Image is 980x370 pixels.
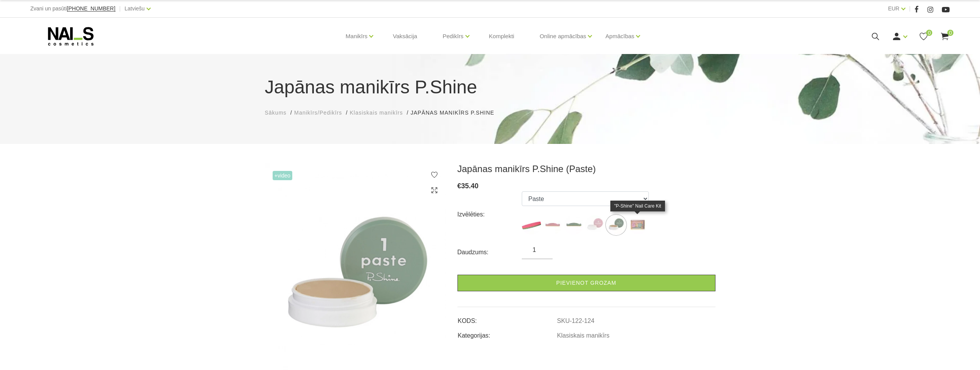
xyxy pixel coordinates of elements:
span: 35.40 [461,182,479,190]
td: KODS: [457,311,557,326]
span: Sākums [265,110,287,116]
a: Klasiskais manikīrs [557,332,610,339]
a: Klasiskais manikīrs [350,109,403,117]
td: Kategorijas: [457,326,557,340]
a: EUR [888,4,900,13]
a: Manikīrs/Pedikīrs [294,109,342,117]
span: Manikīrs/Pedikīrs [294,110,342,116]
div: Daudzums: [457,246,522,258]
a: Pedikīrs [442,21,463,52]
span: 0 [926,30,932,36]
a: SKU-122-124 [557,318,595,324]
img: ... [543,215,562,235]
span: € [457,182,461,190]
span: | [119,4,121,14]
a: 0 [940,32,950,41]
a: 0 [919,32,928,41]
a: Online apmācības [539,21,586,52]
h1: Japānas manikīrs P.Shine [265,73,715,101]
img: ... [522,215,541,235]
a: Pievienot grozam [457,275,715,291]
div: Zvani un pasūti [30,4,116,14]
div: Izvēlēties: [457,208,522,221]
h3: Japānas manikīrs P.Shine (Paste) [457,163,715,175]
li: Japānas manikīrs P.Shine [410,109,502,117]
a: Apmācības [605,21,634,52]
a: Sākums [265,109,287,117]
span: 0 [947,30,953,36]
a: [PHONE_NUMBER] [67,6,116,12]
a: Vaksācija [387,18,423,55]
span: +Video [273,171,293,180]
img: ... [564,215,583,235]
span: | [909,4,911,14]
a: Latviešu [125,4,145,13]
span: Klasiskais manikīrs [350,110,403,116]
img: ... [628,215,647,235]
a: Komplekti [483,18,521,55]
img: ... [606,215,626,235]
img: ... [585,215,605,235]
a: Manikīrs [346,21,368,52]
